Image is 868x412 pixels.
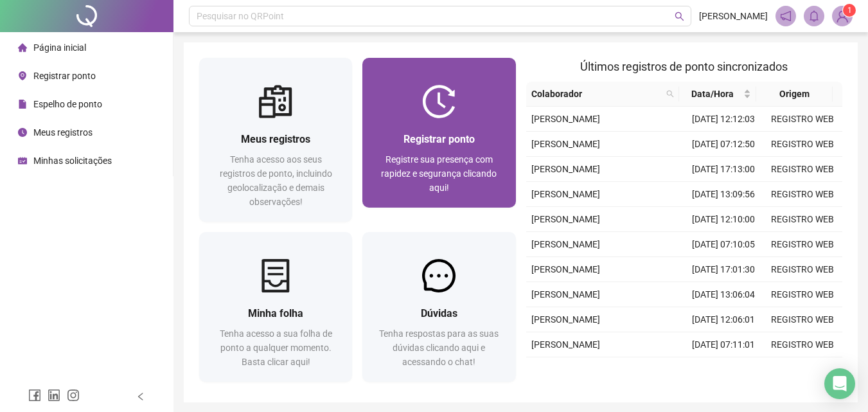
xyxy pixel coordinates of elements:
span: search [664,84,677,103]
span: [PERSON_NAME] [531,339,600,350]
td: [DATE] 13:06:04 [684,282,763,307]
td: REGISTRO WEB [763,332,842,357]
span: [PERSON_NAME] [699,9,768,23]
td: [DATE] 07:12:50 [684,132,763,157]
td: [DATE] 13:09:56 [684,182,763,207]
span: Registrar ponto [403,133,475,145]
a: Minha folhaTenha acesso a sua folha de ponto a qualquer momento. Basta clicar aqui! [199,232,352,382]
span: Espelho de ponto [33,99,102,109]
span: [PERSON_NAME] [531,139,600,149]
span: Minha folha [248,307,303,319]
span: [PERSON_NAME] [531,214,600,224]
td: [DATE] 12:06:01 [684,307,763,332]
td: [DATE] 17:30:20 [684,357,763,382]
span: [PERSON_NAME] [531,164,600,174]
a: Registrar pontoRegistre sua presença com rapidez e segurança clicando aqui! [362,58,515,208]
span: instagram [67,389,80,402]
span: Tenha respostas para as suas dúvidas clicando aqui e acessando o chat! [379,328,499,367]
span: Data/Hora [684,87,740,101]
span: schedule [18,156,27,165]
span: Registrar ponto [33,71,96,81]
td: [DATE] 12:12:03 [684,107,763,132]
td: REGISTRO WEB [763,182,842,207]
span: search [675,12,684,21]
span: Colaborador [531,87,662,101]
th: Data/Hora [679,82,756,107]
span: Meus registros [241,133,310,145]
span: linkedin [48,389,60,402]
span: Tenha acesso aos seus registros de ponto, incluindo geolocalização e demais observações! [220,154,332,207]
div: Open Intercom Messenger [824,368,855,399]
span: 1 [847,6,852,15]
span: environment [18,71,27,80]
td: REGISTRO WEB [763,107,842,132]
td: [DATE] 17:13:00 [684,157,763,182]
span: [PERSON_NAME] [531,264,600,274]
span: [PERSON_NAME] [531,314,600,325]
span: clock-circle [18,128,27,137]
span: [PERSON_NAME] [531,289,600,300]
td: [DATE] 07:10:05 [684,232,763,257]
span: Registre sua presença com rapidez e segurança clicando aqui! [381,154,497,193]
span: Últimos registros de ponto sincronizados [580,60,788,73]
span: file [18,100,27,109]
span: Minhas solicitações [33,156,112,166]
span: search [666,90,674,98]
span: bell [808,10,820,22]
span: [PERSON_NAME] [531,239,600,249]
span: left [136,392,145,401]
span: Meus registros [33,127,93,138]
td: REGISTRO WEB [763,207,842,232]
td: REGISTRO WEB [763,282,842,307]
span: home [18,43,27,52]
td: REGISTRO WEB [763,307,842,332]
img: 80297 [833,6,852,26]
td: [DATE] 12:10:00 [684,207,763,232]
span: [PERSON_NAME] [531,189,600,199]
a: DúvidasTenha respostas para as suas dúvidas clicando aqui e acessando o chat! [362,232,515,382]
th: Origem [756,82,833,107]
a: Meus registrosTenha acesso aos seus registros de ponto, incluindo geolocalização e demais observa... [199,58,352,222]
td: REGISTRO WEB [763,232,842,257]
td: REGISTRO WEB [763,257,842,282]
td: REGISTRO WEB [763,157,842,182]
span: Página inicial [33,42,86,53]
span: Dúvidas [421,307,457,319]
span: [PERSON_NAME] [531,114,600,124]
sup: Atualize o seu contato no menu Meus Dados [843,4,856,17]
span: notification [780,10,792,22]
td: REGISTRO WEB [763,132,842,157]
td: [DATE] 17:01:30 [684,257,763,282]
span: Tenha acesso a sua folha de ponto a qualquer momento. Basta clicar aqui! [220,328,332,367]
td: [DATE] 07:11:01 [684,332,763,357]
td: REGISTRO WEB [763,357,842,382]
span: facebook [28,389,41,402]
